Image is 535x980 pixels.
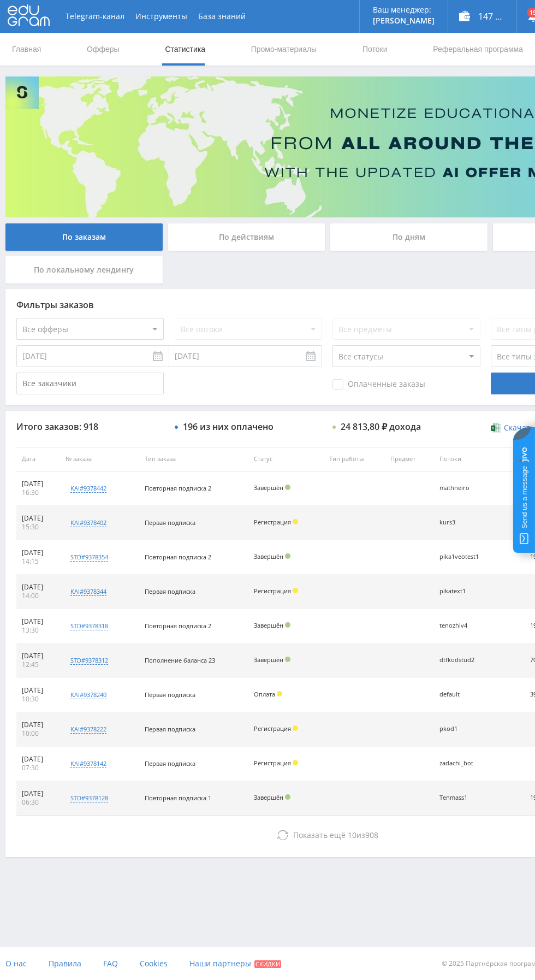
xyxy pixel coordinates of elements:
span: Оплата [254,690,275,698]
p: Ваш менеджер: [373,5,435,14]
a: Офферы [86,33,121,66]
div: По заказам [5,223,163,251]
th: Дата [16,447,60,471]
div: kai#9378442 [70,484,106,493]
span: Холд [293,519,298,524]
span: Скидки [254,960,281,968]
span: Повторная подписка 2 [145,553,211,561]
div: [DATE] [22,480,55,488]
input: Все заказчики [16,373,164,394]
div: 06:30 [22,798,55,807]
span: Регистрация [254,587,291,595]
div: По дням [330,223,488,251]
div: pika1veotest1 [439,553,489,560]
div: Итого заказов: 918 [16,422,164,432]
span: Cookies [140,958,168,969]
div: zadachi_bot [439,760,489,767]
span: Завершён [254,621,283,629]
a: Главная [11,33,42,66]
div: [DATE] [22,755,55,764]
div: [DATE] [22,583,55,592]
div: 15:30 [22,523,55,532]
span: Регистрация [254,759,291,767]
span: Регистрация [254,518,291,526]
div: 10:00 [22,729,55,738]
span: из [293,830,378,840]
span: Регистрация [254,724,291,733]
div: По локальному лендингу [5,256,163,284]
span: Холд [277,691,282,696]
img: xlsx [491,422,500,433]
span: FAQ [103,958,118,969]
div: kai#9378222 [70,725,106,734]
a: Промо-материалы [250,33,318,66]
span: Оплаченные заказы [332,379,425,390]
div: 196 из них оплачено [183,422,274,432]
div: std#9378128 [70,794,108,802]
span: Первая подписка [145,518,195,527]
span: Первая подписка [145,759,195,768]
span: 908 [365,830,378,840]
span: О нас [5,958,27,969]
span: Завершён [254,793,283,801]
div: [DATE] [22,686,55,695]
div: default [439,691,489,698]
div: mathneiro [439,485,489,492]
th: Тип заказа [139,447,248,471]
th: Тип работы [324,447,385,471]
div: std#9378354 [70,553,108,562]
div: [DATE] [22,652,55,660]
th: № заказа [60,447,139,471]
div: std#9378318 [70,622,108,630]
div: 13:30 [22,626,55,635]
div: dtfkodstud2 [439,657,489,664]
div: [DATE] [22,789,55,798]
div: std#9378312 [70,656,108,665]
span: Пополнение баланса 23 [145,656,215,664]
div: kai#9378402 [70,518,106,527]
p: [PERSON_NAME] [373,16,435,25]
a: Cookies [140,947,168,980]
a: Потоки [361,33,389,66]
div: kai#9378344 [70,587,106,596]
div: 14:00 [22,592,55,600]
div: 07:30 [22,764,55,772]
div: 24 813,80 ₽ дохода [341,422,421,432]
div: kai#9378142 [70,759,106,768]
span: Холд [293,588,298,593]
span: Повторная подписка 1 [145,794,211,802]
span: Холд [293,760,298,765]
a: О нас [5,947,27,980]
div: 16:30 [22,488,55,497]
div: 14:15 [22,557,55,566]
div: pikatext1 [439,588,489,595]
div: [DATE] [22,617,55,626]
th: Предмет [385,447,434,471]
span: Повторная подписка 2 [145,484,211,492]
div: tenozhiv4 [439,622,489,629]
div: 12:45 [22,660,55,669]
th: Потоки [434,447,502,471]
span: Повторная подписка 2 [145,622,211,630]
a: Наши партнеры Скидки [189,947,281,980]
div: kai#9378240 [70,690,106,699]
span: Подтвержден [285,622,290,628]
a: Статистика [164,33,206,66]
span: Первая подписка [145,725,195,733]
span: Подтвержден [285,657,290,662]
span: 10 [348,830,356,840]
div: 10:30 [22,695,55,704]
span: Завершён [254,552,283,560]
a: Правила [49,947,81,980]
th: Статус [248,447,323,471]
div: pkod1 [439,725,489,733]
span: Завершён [254,656,283,664]
span: Правила [49,958,81,969]
span: Подтвержден [285,794,290,800]
span: Показать ещё [293,830,346,840]
a: Реферальная программа [432,33,524,66]
span: Наши партнеры [189,958,251,969]
div: [DATE] [22,548,55,557]
span: Подтвержден [285,485,290,490]
span: Первая подписка [145,690,195,699]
